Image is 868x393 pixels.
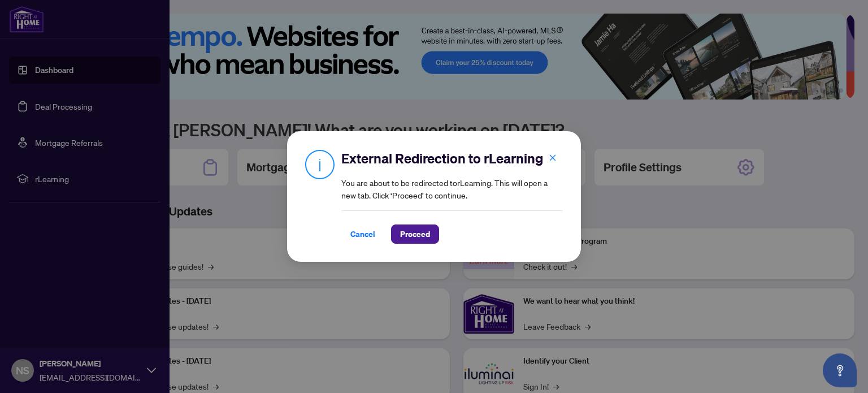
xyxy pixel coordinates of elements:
[549,154,557,162] span: close
[341,224,384,244] button: Cancel
[823,353,857,387] button: Open asap
[350,225,375,243] span: Cancel
[391,224,439,244] button: Proceed
[305,149,335,179] img: Info Icon
[400,225,430,243] span: Proceed
[341,149,563,244] div: You are about to be redirected to rLearning . This will open a new tab. Click ‘Proceed’ to continue.
[341,149,563,167] h2: External Redirection to rLearning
